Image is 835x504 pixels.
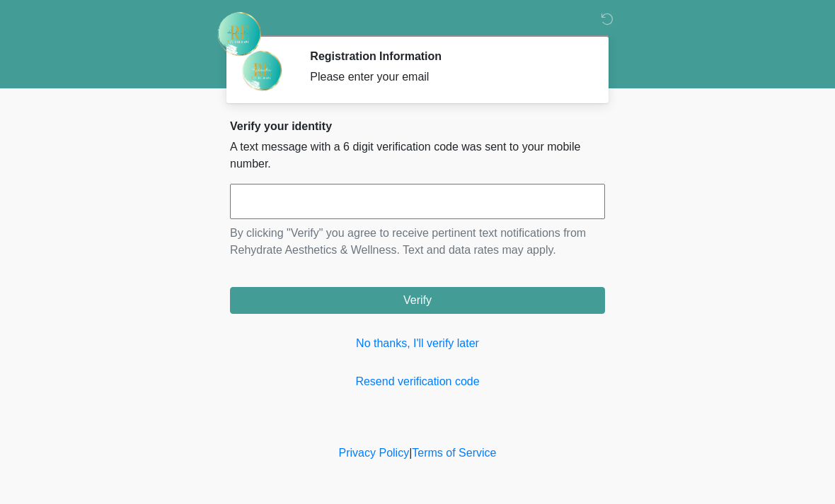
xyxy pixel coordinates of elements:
p: By clicking "Verify" you agree to receive pertinent text notifications from Rehydrate Aesthetics ... [230,225,605,259]
a: Terms of Service [412,447,496,459]
h2: Verify your identity [230,119,605,133]
a: Privacy Policy [339,447,410,459]
a: Resend verification code [230,373,605,390]
img: Rehydrate Aesthetics & Wellness Logo [216,11,263,57]
p: A text message with a 6 digit verification code was sent to your mobile number. [230,139,605,172]
a: | [409,447,412,459]
a: No thanks, I'll verify later [230,335,605,352]
img: Agent Avatar [241,49,283,92]
div: Please enter your email [310,69,584,86]
button: Verify [230,287,605,314]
